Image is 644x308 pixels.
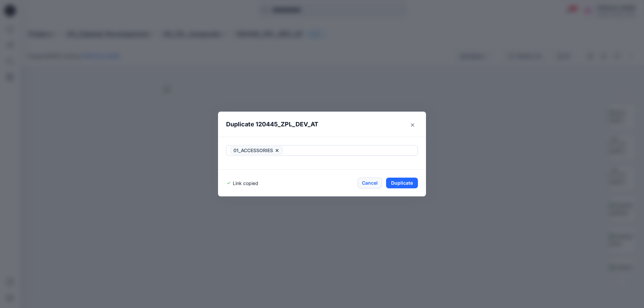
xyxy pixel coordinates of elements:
button: Duplicate [386,178,418,188]
p: Link copied [233,180,258,187]
p: Duplicate 120445_ZPL_DEV_AT [226,120,318,129]
button: Cancel [358,178,382,188]
span: 01_ACCESSORIES [233,146,273,155]
button: Close [407,120,418,130]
